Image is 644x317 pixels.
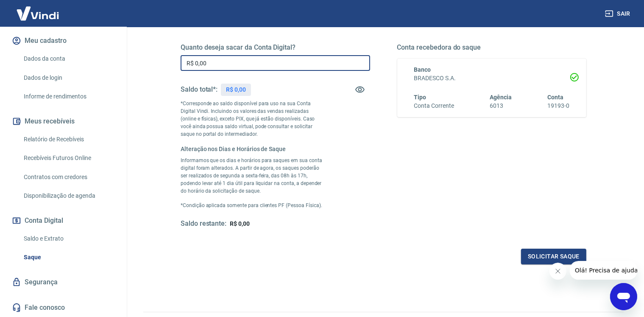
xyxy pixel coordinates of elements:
[20,50,117,67] a: Dados da conta
[20,69,117,87] a: Dados de login
[570,261,637,280] iframe: Mensagem da empresa
[20,88,117,105] a: Informe de rendimentos
[10,298,117,317] a: Fale conosco
[20,168,117,186] a: Contratos com credores
[490,94,512,101] span: Agência
[490,101,512,110] h6: 6013
[414,101,454,110] h6: Conta Corrente
[20,249,117,266] a: Saque
[10,31,117,50] button: Meu cadastro
[610,283,637,310] iframe: Botão para abrir a janela de mensagens
[414,74,570,83] h6: BRADESCO S.A.
[181,145,323,153] h6: Alteração nos Dias e Horários de Saque
[414,94,427,101] span: Tipo
[549,263,566,280] iframe: Fechar mensagem
[20,230,117,247] a: Saldo e Extrato
[181,157,323,195] p: Informamos que os dias e horários para saques em sua conta digital foram alterados. A partir de a...
[603,6,634,22] button: Sair
[10,112,117,131] button: Meus recebíveis
[547,94,563,101] span: Conta
[230,220,250,227] span: R$ 0,00
[20,131,117,148] a: Relatório de Recebíveis
[10,273,117,292] a: Segurança
[226,85,246,94] p: R$ 0,00
[397,43,587,52] h5: Conta recebedora do saque
[10,211,117,230] button: Conta Digital
[181,202,323,209] p: *Condição aplicada somente para clientes PF (Pessoa Física).
[521,249,586,264] button: Solicitar saque
[181,100,323,138] p: *Corresponde ao saldo disponível para uso na sua Conta Digital Vindi. Incluindo os valores das ve...
[181,43,370,52] h5: Quanto deseja sacar da Conta Digital?
[10,0,65,26] img: Vindi
[181,85,217,94] h5: Saldo total*:
[547,101,569,110] h6: 19193-0
[181,219,226,228] h5: Saldo restante:
[414,66,431,73] span: Banco
[5,6,71,13] span: Olá! Precisa de ajuda?
[20,187,117,205] a: Disponibilização de agenda
[20,149,117,167] a: Recebíveis Futuros Online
